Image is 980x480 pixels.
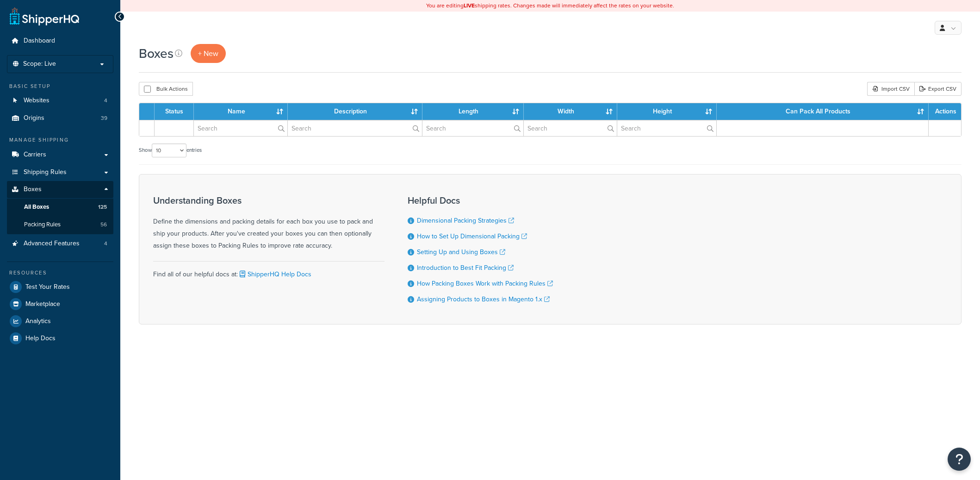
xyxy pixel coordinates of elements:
[524,103,617,120] th: Width
[417,263,514,273] a: Introduction to Best Fit Packing
[25,318,51,325] span: Analytics
[7,92,113,109] a: Websites 4
[867,82,914,96] div: Import CSV
[417,247,505,257] a: Setting Up and Using Boxes
[7,181,113,234] li: Boxes
[104,240,107,248] span: 4
[7,279,113,295] a: Test Your Rates
[153,195,385,252] div: Define the dimensions and packing details for each box you use to pack and ship your products. Af...
[10,7,79,25] a: ShipperHQ Home
[198,48,218,59] span: + New
[7,164,113,181] a: Shipping Rules
[7,199,113,216] li: All Boxes
[408,195,553,206] h3: Helpful Docs
[7,296,113,312] a: Marketplace
[288,120,422,136] input: Search
[24,151,46,159] span: Carriers
[7,269,113,277] div: Resources
[153,261,385,281] div: Find all of our helpful docs at:
[24,97,50,105] span: Websites
[288,103,422,120] th: Description
[7,82,113,90] div: Basic Setup
[104,97,107,105] span: 4
[417,294,550,304] a: Assigning Products to Boxes in Magento 1.x
[152,143,186,157] select: Showentries
[23,60,56,68] span: Scope: Live
[238,269,311,279] a: ShipperHQ Help Docs
[25,335,56,343] span: Help Docs
[25,300,60,308] span: Marketplace
[7,330,113,347] a: Help Docs
[153,195,385,206] h3: Understanding Boxes
[7,32,113,50] a: Dashboard
[7,235,113,252] a: Advanced Features 4
[7,313,113,330] a: Analytics
[139,143,202,157] label: Show entries
[139,44,174,62] h1: Boxes
[7,216,113,233] li: Packing Rules
[7,136,113,144] div: Manage Shipping
[194,120,287,136] input: Search
[422,120,523,136] input: Search
[100,221,107,229] span: 56
[417,279,553,288] a: How Packing Boxes Work with Packing Rules
[7,110,113,127] li: Origins
[24,221,61,229] span: Packing Rules
[7,216,113,233] a: Packing Rules 56
[25,283,70,291] span: Test Your Rates
[7,235,113,252] li: Advanced Features
[7,92,113,109] li: Websites
[422,103,524,120] th: Length
[464,1,475,10] b: LIVE
[617,103,717,120] th: Height
[617,120,716,136] input: Search
[417,231,527,241] a: How to Set Up Dimensional Packing
[914,82,961,96] a: Export CSV
[155,103,194,120] th: Status
[139,82,193,96] button: Bulk Actions
[7,181,113,198] a: Boxes
[7,110,113,127] a: Origins 39
[24,240,80,248] span: Advanced Features
[929,103,961,120] th: Actions
[948,448,971,471] button: Open Resource Center
[98,203,107,211] span: 125
[191,44,226,63] a: + New
[24,168,67,176] span: Shipping Rules
[24,203,49,211] span: All Boxes
[717,103,929,120] th: Can Pack All Products
[417,216,514,225] a: Dimensional Packing Strategies
[7,199,113,216] a: All Boxes 125
[101,114,107,122] span: 39
[194,103,288,120] th: Name
[24,114,44,122] span: Origins
[7,146,113,163] a: Carriers
[24,37,55,45] span: Dashboard
[24,186,42,193] span: Boxes
[524,120,617,136] input: Search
